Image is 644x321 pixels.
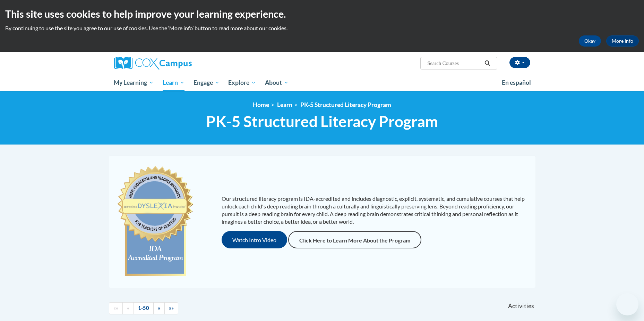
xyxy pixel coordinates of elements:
img: Cox Campus [114,57,192,69]
span: Activities [508,302,534,310]
a: Home [253,101,269,108]
a: More Info [606,35,639,47]
span: Learn [163,79,184,87]
span: » [158,305,160,311]
a: Cox Campus [114,57,246,69]
a: Learn [277,101,292,108]
a: Next [153,302,165,314]
span: Engage [194,79,220,87]
p: Our structured literacy program is IDA-accredited and includes diagnostic, explicit, systematic, ... [222,195,529,225]
a: 1-50 [134,302,154,314]
a: Explore [224,75,260,91]
span: About [265,79,289,87]
button: Account Settings [509,57,530,68]
div: Main menu [104,75,541,91]
iframe: Button to launch messaging window [616,293,638,315]
a: End [164,302,178,314]
button: Watch Intro Video [222,231,287,248]
input: Search Courses [427,59,482,67]
a: Begining [109,302,123,314]
a: My Learning [110,75,158,91]
span: »» [169,305,174,311]
img: c477cda6-e343-453b-bfce-d6f9e9818e1c.png [116,163,195,281]
span: My Learning [114,79,154,87]
button: Okay [579,35,601,47]
a: PK-5 Structured Literacy Program [300,101,391,108]
a: En español [497,75,535,90]
h2: This site uses cookies to help improve your learning experience. [5,7,639,21]
a: Engage [189,75,224,91]
a: Previous [122,302,134,314]
span: « [127,305,129,311]
a: Learn [158,75,189,91]
a: Click Here to Learn More About the Program [288,231,421,248]
span: En español [502,79,531,86]
span: «« [113,305,118,311]
a: About [260,75,293,91]
span: Explore [228,79,256,87]
button: Search [482,59,492,67]
span: PK-5 Structured Literacy Program [206,112,438,131]
p: By continuing to use the site you agree to our use of cookies. Use the ‘More info’ button to read... [5,24,639,32]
